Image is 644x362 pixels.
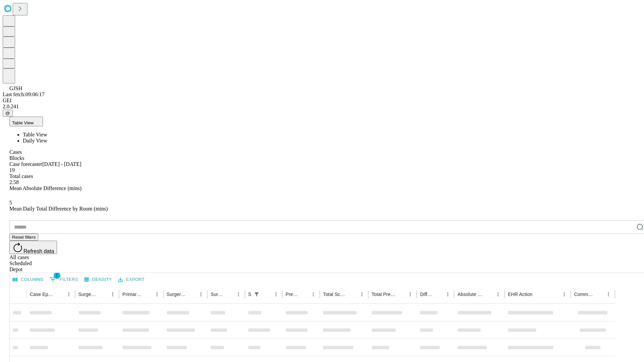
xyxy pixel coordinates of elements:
[3,92,45,97] span: Last fetch: 09:06:17
[493,290,503,299] button: Menu
[248,292,251,297] div: Scheduled In Room Duration
[484,290,493,299] button: Sort
[187,290,196,299] button: Sort
[23,138,47,143] span: Daily View
[3,104,641,110] div: 2.0.241
[262,290,271,299] button: Sort
[3,98,641,104] div: GEI
[559,290,569,299] button: Menu
[5,111,10,116] span: @
[574,292,593,297] div: Comments
[64,290,73,299] button: Menu
[9,85,22,91] span: GJSH
[196,290,206,299] button: Menu
[357,290,367,299] button: Menu
[396,290,406,299] button: Sort
[3,110,13,117] button: @
[372,292,396,297] div: Total Predicted Duration
[9,185,82,191] span: Mean Absolute Difference (mins)
[224,290,234,299] button: Sort
[9,179,19,185] span: 2.58
[143,290,152,299] button: Sort
[458,292,483,297] div: Absolute Difference
[55,290,64,299] button: Sort
[78,292,98,297] div: Surgeon Name
[9,206,108,212] span: Mean Daily Total Difference by Room (mins)
[54,272,60,279] span: 1
[443,290,452,299] button: Menu
[12,235,36,240] span: Reset filters
[420,292,433,297] div: Difference
[83,275,114,285] button: Density
[406,290,415,299] button: Menu
[9,173,33,179] span: Total cases
[42,161,81,167] span: [DATE] - [DATE]
[48,274,80,285] button: Show filters
[533,290,542,299] button: Sort
[234,290,243,299] button: Menu
[508,292,532,297] div: EHR Action
[299,290,309,299] button: Sort
[9,117,43,126] button: Table View
[9,241,57,254] button: Refresh data
[323,292,347,297] div: Total Scheduled Duration
[12,120,34,125] span: Table View
[108,290,117,299] button: Menu
[152,290,162,299] button: Menu
[99,290,108,299] button: Sort
[309,290,318,299] button: Menu
[116,275,146,285] button: Export
[348,290,357,299] button: Sort
[9,161,42,167] span: Case forecaster
[271,290,281,299] button: Menu
[434,290,443,299] button: Sort
[594,290,604,299] button: Sort
[167,292,186,297] div: Surgery Name
[9,200,12,205] span: 5
[23,248,54,254] span: Refresh data
[604,290,613,299] button: Menu
[211,292,224,297] div: Surgery Date
[122,292,142,297] div: Primary Service
[252,290,261,299] div: 1 active filter
[23,132,47,137] span: Table View
[9,234,38,241] button: Reset filters
[286,292,299,297] div: Predicted In Room Duration
[9,167,15,173] span: 19
[30,292,54,297] div: Case Epic Id
[11,275,45,285] button: Select columns
[252,290,261,299] button: Show filters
